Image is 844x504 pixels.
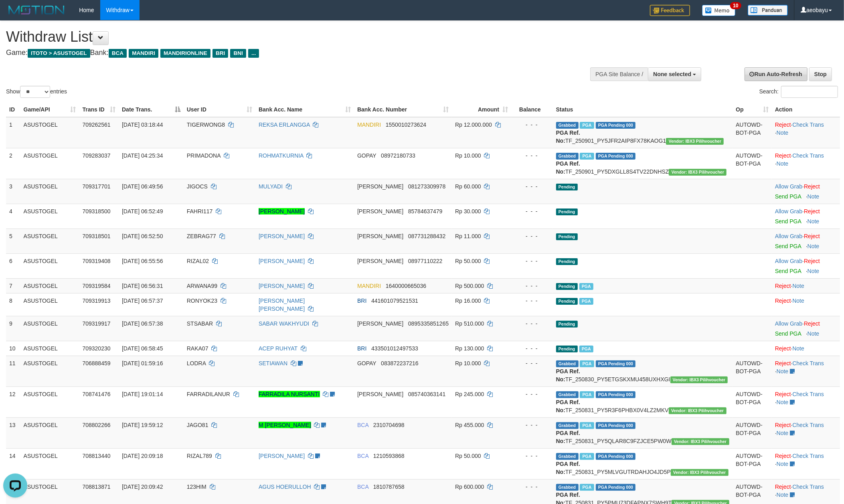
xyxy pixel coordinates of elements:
[556,360,579,367] span: Grabbed
[553,387,733,417] td: TF_250831_PY5R3F6PHBX0V4LZ2MKV
[808,218,820,225] a: Note
[793,298,805,304] a: Note
[187,152,221,159] span: PRIMADONA
[6,356,20,387] td: 11
[122,298,163,304] span: [DATE] 06:57:37
[596,122,636,129] span: PGA Pending
[775,233,804,239] span: ·
[455,121,492,128] span: Rp 12.000.000
[455,422,484,428] span: Rp 455.000
[82,422,110,428] span: 708802266
[556,298,578,305] span: Pending
[82,283,110,289] span: 709319584
[793,360,824,366] a: Check Trans
[590,67,648,81] div: PGA Site Balance /
[119,102,184,117] th: Date Trans.: activate to sort column descending
[514,232,550,240] div: - - -
[772,179,840,204] td: ·
[556,283,578,290] span: Pending
[775,360,791,366] a: Reject
[259,422,311,428] a: M [PERSON_NAME]
[672,438,729,445] span: Vendor URL: https://payment5.1velocity.biz
[772,341,840,356] td: ·
[357,360,376,366] span: GOPAY
[187,345,208,352] span: RAKA07
[775,243,801,249] a: Send PGA
[6,29,555,45] h1: Withdraw List
[553,448,733,479] td: TF_250831_PY5MLVGUTRDAHJO4JD5P
[20,86,50,98] select: Showentries
[553,356,733,387] td: TF_250830_PY5ETGSKXMU458UXHXGI
[20,316,79,341] td: ASUSTOGEL
[455,320,484,327] span: Rp 510.000
[259,320,309,327] a: SABAR WAKHYUDI
[6,179,20,204] td: 3
[6,417,20,448] td: 13
[775,268,801,274] a: Send PGA
[122,422,163,428] span: [DATE] 19:59:12
[775,345,791,352] a: Reject
[122,345,163,352] span: [DATE] 06:58:45
[556,422,579,429] span: Grabbed
[808,330,820,337] a: Note
[122,258,163,264] span: [DATE] 06:55:56
[514,297,550,305] div: - - -
[122,283,163,289] span: [DATE] 06:56:31
[6,117,20,148] td: 1
[669,169,727,176] span: Vendor URL: https://payment5.1velocity.biz
[122,208,163,215] span: [DATE] 06:52:49
[187,121,225,128] span: TIGERWONG8
[259,208,305,215] a: [PERSON_NAME]
[187,453,212,459] span: RIZAL789
[514,344,550,352] div: - - -
[386,121,426,128] span: Copy 1550010273624 to clipboard
[129,49,158,58] span: MANDIRI
[580,122,594,129] span: Marked by aeojeff
[514,390,550,398] div: - - -
[793,152,824,159] a: Check Trans
[187,258,209,264] span: RIZAL02
[596,422,636,429] span: PGA Pending
[556,321,578,328] span: Pending
[20,293,79,316] td: ASUSTOGEL
[184,102,255,117] th: User ID: activate to sort column ascending
[3,3,27,27] button: Open LiveChat chat widget
[781,86,838,98] input: Search:
[455,391,484,397] span: Rp 245.000
[6,293,20,316] td: 8
[259,345,298,352] a: ACEP RUHYAT
[556,346,578,352] span: Pending
[653,71,691,77] span: None selected
[82,360,110,366] span: 706888459
[357,183,403,190] span: [PERSON_NAME]
[259,298,305,312] a: [PERSON_NAME] [PERSON_NAME]
[775,218,801,225] a: Send PGA
[733,387,772,417] td: AUTOWD-BOT-PGA
[357,258,403,264] span: [PERSON_NAME]
[553,148,733,179] td: TF_250901_PY5DXGLL8S4TV22DNHSZ
[775,233,802,239] a: Allow Grab
[408,208,443,215] span: Copy 85784637479 to clipboard
[777,430,789,436] a: Note
[6,204,20,229] td: 4
[793,422,824,428] a: Check Trans
[20,204,79,229] td: ASUSTOGEL
[20,179,79,204] td: ASUSTOGEL
[514,257,550,265] div: - - -
[553,417,733,448] td: TF_250831_PY5QLAR8C9FZJCE5PW0W
[596,360,636,367] span: PGA Pending
[804,258,820,264] a: Reject
[82,320,110,327] span: 709319917
[259,360,287,366] a: SETIAWAN
[28,49,90,58] span: ITOTO > ASUSTOGEL
[793,283,805,289] a: Note
[408,258,443,264] span: Copy 08977110222 to clipboard
[408,233,445,239] span: Copy 087731288432 to clipboard
[553,102,733,117] th: Status
[772,117,840,148] td: · ·
[556,208,578,215] span: Pending
[553,117,733,148] td: TF_250901_PY5JFR2AIP8FX78KAOG1
[772,229,840,253] td: ·
[6,448,20,479] td: 14
[733,448,772,479] td: AUTOWD-BOT-PGA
